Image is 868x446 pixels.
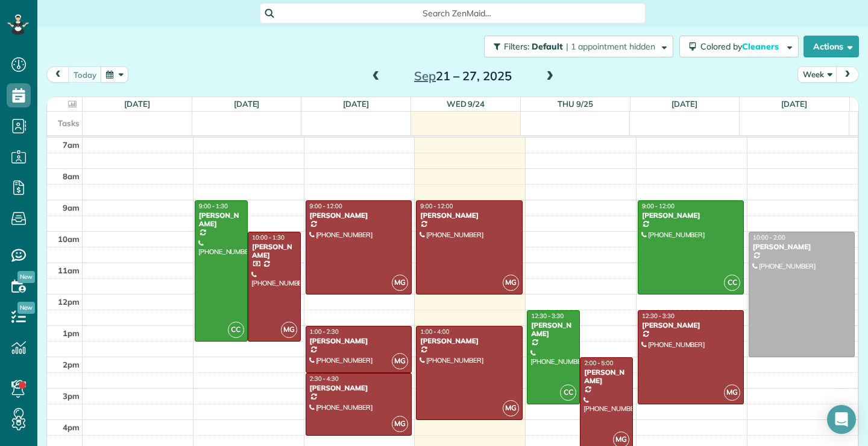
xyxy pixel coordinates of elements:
span: Default [532,41,564,52]
span: MG [392,275,408,291]
span: 9:00 - 12:00 [420,202,453,210]
a: [DATE] [671,99,697,109]
a: Thu 9/25 [558,99,593,109]
span: 3pm [63,391,80,401]
span: CC [560,384,576,401]
div: [PERSON_NAME] [309,337,408,345]
span: 1:00 - 2:30 [310,328,339,336]
span: 10am [58,234,80,244]
div: [PERSON_NAME] [251,243,297,260]
div: [PERSON_NAME] [641,321,740,330]
button: Week [797,66,837,83]
div: [PERSON_NAME] [583,368,629,386]
button: Filters: Default | 1 appointment hidden [484,36,673,57]
div: [PERSON_NAME] [641,211,740,220]
span: MG [503,400,519,416]
button: Colored byCleaners [679,36,799,57]
span: 10:00 - 1:30 [252,234,285,241]
span: 9am [63,203,80,212]
button: Actions [804,36,859,57]
span: 12:30 - 3:30 [642,312,675,320]
a: Filters: Default | 1 appointment hidden [478,36,673,57]
span: 4pm [63,422,80,432]
span: 10:00 - 2:00 [753,234,785,241]
div: [PERSON_NAME] [420,337,518,345]
a: [DATE] [343,99,369,109]
span: 9:00 - 12:00 [310,202,342,210]
span: 9:00 - 1:30 [199,202,228,210]
a: [DATE] [781,99,807,109]
span: 1:00 - 4:00 [420,328,449,336]
div: [PERSON_NAME] [309,211,408,220]
span: 1pm [63,328,80,338]
div: [PERSON_NAME] [530,321,576,339]
span: | 1 appointment hidden [566,41,655,52]
span: Sep [414,68,436,83]
span: New [17,271,35,283]
span: MG [503,275,519,291]
span: 9:00 - 12:00 [642,202,675,210]
div: [PERSON_NAME] [309,384,408,392]
span: Colored by [700,41,783,52]
h2: 21 – 27, 2025 [388,69,538,83]
span: MG [724,384,740,401]
span: 2pm [63,360,80,369]
span: Cleaners [742,41,781,52]
div: [PERSON_NAME] [198,211,244,229]
a: [DATE] [234,99,260,109]
span: 2:30 - 4:30 [310,375,339,383]
a: [DATE] [124,99,150,109]
button: today [68,66,102,83]
div: Open Intercom Messenger [827,405,856,434]
div: [PERSON_NAME] [752,243,852,251]
span: Tasks [58,118,80,128]
span: CC [724,275,740,291]
span: 8am [63,171,80,181]
div: [PERSON_NAME] [420,211,518,220]
span: 12:30 - 3:30 [531,312,564,320]
a: Wed 9/24 [447,99,485,109]
span: MG [392,353,408,369]
span: 2:00 - 5:00 [584,359,613,367]
span: 12pm [58,297,80,307]
span: CC [228,322,244,338]
span: Filters: [504,41,529,52]
span: MG [281,322,297,338]
span: New [17,302,35,314]
span: 11am [58,266,80,275]
button: next [836,66,859,83]
button: prev [46,66,69,83]
span: MG [392,416,408,432]
span: 7am [63,140,80,150]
